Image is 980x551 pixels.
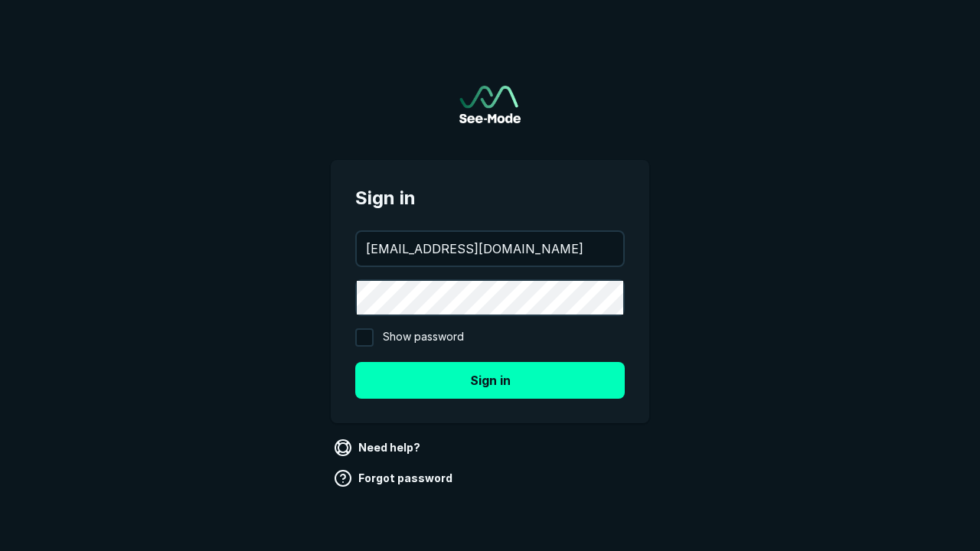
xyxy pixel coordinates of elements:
[383,328,464,347] span: Show password
[331,435,426,460] a: Need help?
[357,232,623,266] input: your@email.com
[331,466,459,491] a: Forgot password
[459,86,521,123] a: Go to sign in
[459,86,521,123] img: See-Mode Logo
[355,362,625,399] button: Sign in
[355,184,625,212] span: Sign in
